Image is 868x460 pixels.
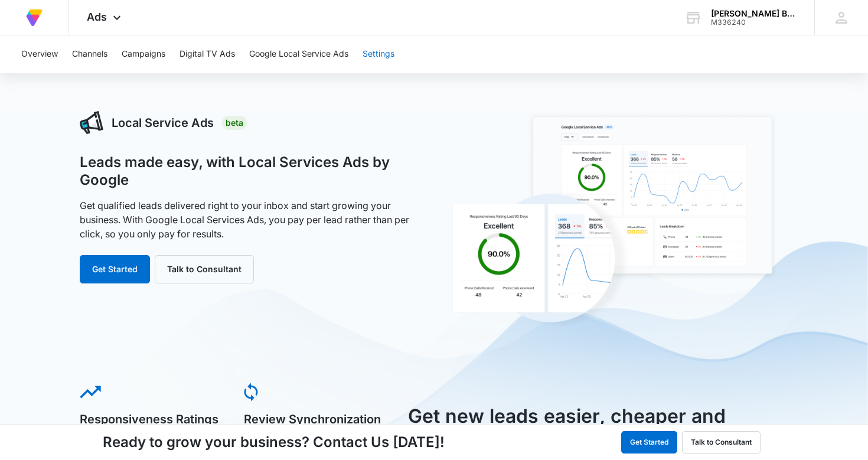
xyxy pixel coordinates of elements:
button: Campaigns [122,35,165,73]
button: Digital TV Ads [180,35,235,73]
button: Settings [363,35,394,73]
h3: Local Service Ads [112,114,214,132]
div: account id [711,18,797,27]
button: Google Local Service Ads [249,35,348,73]
span: Ads [87,11,107,23]
button: Talk to Consultant [155,255,254,283]
p: Get qualified leads delivered right to your inbox and start growing your business. With Google Lo... [80,198,421,241]
button: Get Started [80,255,150,283]
h3: Get new leads easier, cheaper and faster than traditional advertising [408,402,740,459]
h5: Review Synchronization [244,413,391,425]
button: Talk to Consultant [682,431,761,454]
div: account name [711,9,797,18]
h1: Leads made easy, with Local Services Ads by Google [80,154,421,189]
img: Volusion [24,7,45,28]
h4: Ready to grow your business? Contact Us [DATE]! [103,432,445,453]
button: Overview [21,35,58,73]
div: Beta [222,116,247,130]
button: Get Started [621,431,677,454]
button: Channels [72,35,107,73]
h5: Responsiveness Ratings [80,413,227,425]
